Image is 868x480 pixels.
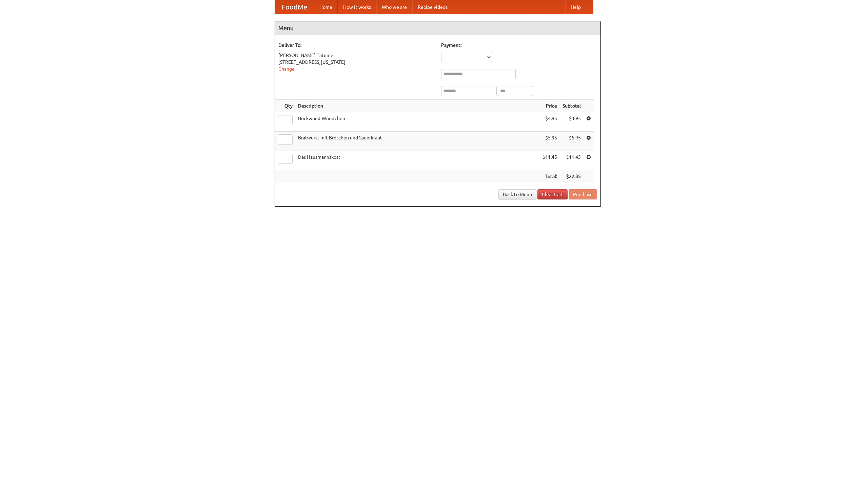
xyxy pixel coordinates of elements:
[275,21,600,35] h4: Menu
[537,189,568,199] a: Clear Cart
[560,100,584,112] th: Subtotal
[560,132,584,151] td: $5.95
[441,42,597,49] h5: Payment:
[278,66,295,72] a: Change
[560,151,584,170] td: $11.45
[560,112,584,132] td: $4.95
[569,189,597,199] button: Purchase
[278,42,434,49] h5: Deliver To:
[295,132,540,151] td: Bratwurst mit Brötchen und Sauerkraut
[540,100,560,112] th: Price
[278,52,434,59] div: [PERSON_NAME] Tatume
[338,0,376,14] a: How it works
[412,0,453,14] a: Recipe videos
[376,0,412,14] a: Who we are
[278,59,434,65] div: [STREET_ADDRESS][US_STATE]
[275,0,314,14] a: FoodMe
[295,151,540,170] td: Das Hausmannskost
[540,170,560,183] th: Total:
[295,112,540,132] td: Bockwurst Würstchen
[565,0,586,14] a: Help
[540,151,560,170] td: $11.45
[540,132,560,151] td: $5.95
[275,100,295,112] th: Qty
[540,112,560,132] td: $4.95
[314,0,338,14] a: Home
[498,189,536,199] a: Back to Menu
[560,170,584,183] th: $22.35
[295,100,540,112] th: Description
